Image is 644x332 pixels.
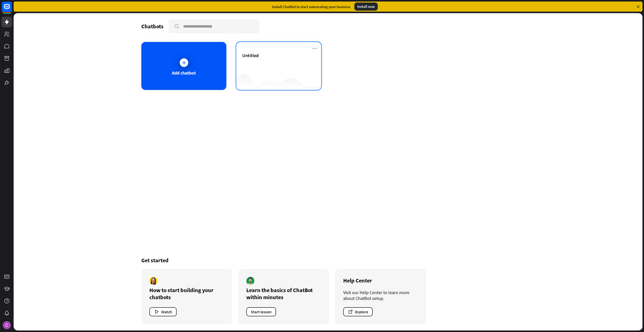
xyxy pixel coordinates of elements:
img: author [149,277,157,285]
div: How to start building your chatbots [149,287,224,301]
button: Start lesson [246,307,276,316]
div: Chatbots [141,23,164,30]
div: Add chatbot [172,70,196,76]
button: Open LiveChat chat widget [4,2,19,17]
div: Learn the basics of ChatBot within minutes [246,287,321,301]
span: Untitled [242,53,259,58]
div: Visit our Help Center to learn more about ChatBot setup. [343,290,418,301]
div: Get started [141,257,515,264]
button: Explore [343,307,373,316]
img: author [246,277,254,285]
button: Watch [149,307,177,316]
div: Install ChatBot to start automating your business [272,4,350,9]
div: Help Center [343,277,418,284]
div: Install now [354,3,378,11]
